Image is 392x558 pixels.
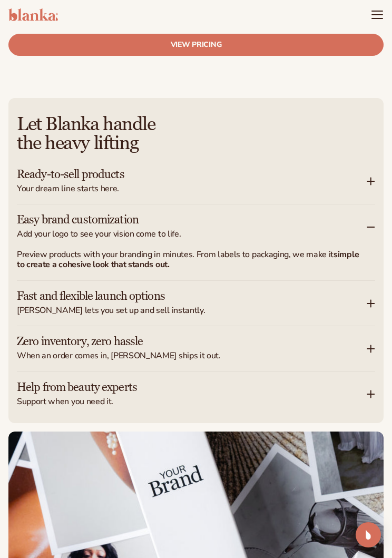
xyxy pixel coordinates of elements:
summary: Menu [371,8,384,21]
a: View pricing [8,34,384,55]
span: Add your logo to see your vision come to life. [17,230,367,239]
span: When an order comes in, [PERSON_NAME] ships it out. [17,351,367,361]
span: Your dream line starts here. [17,184,367,194]
h3: Zero inventory, zero hassle [17,337,335,347]
strong: simple to create a cohesive look that stands out. [17,249,359,270]
span: Support when you need it. [17,397,367,407]
h3: Help from beauty experts [17,383,335,393]
h3: Fast and flexible launch options [17,291,335,302]
h3: Easy brand customization [17,215,335,226]
h2: Let Blanka handle the heavy lifting [17,115,375,153]
h3: Ready-to-sell products [17,170,335,180]
span: [PERSON_NAME] lets you set up and sell instantly. [17,306,367,316]
img: logo [8,8,58,21]
p: Preview products with your branding in minutes. From labels to packaging, we make it [17,250,362,270]
div: Open Intercom Messenger [356,522,381,547]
